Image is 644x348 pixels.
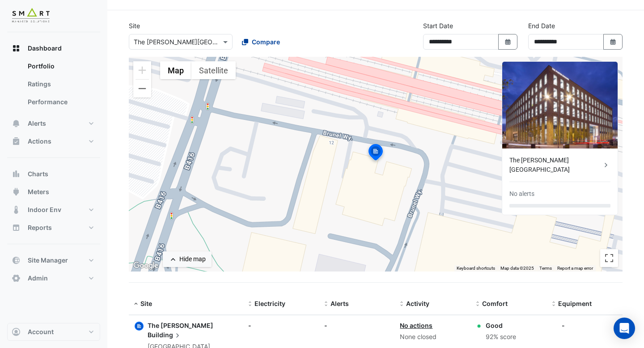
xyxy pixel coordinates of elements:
button: Hide map [163,251,212,267]
span: Compare [252,37,280,47]
button: Show street map [160,61,191,79]
div: Hide map [179,255,206,264]
div: Dashboard [7,57,100,115]
a: Performance [21,93,100,111]
a: No actions [400,322,432,329]
button: Reports [7,219,100,237]
fa-icon: Select Date [609,38,617,46]
span: Building [148,330,182,340]
span: Site Manager [28,256,68,265]
label: End Date [528,21,555,30]
button: Admin [7,269,100,287]
label: Start Date [423,21,453,30]
app-icon: Alerts [12,119,21,128]
app-icon: Site Manager [12,256,21,265]
img: Google [131,260,161,272]
img: site-pin-selected.svg [366,143,386,164]
app-icon: Reports [12,223,21,232]
div: The [PERSON_NAME][GEOGRAPHIC_DATA] [509,156,602,174]
div: - [324,321,390,330]
div: No alerts [509,189,534,199]
span: Reports [28,223,52,232]
a: Portfolio [21,57,100,75]
button: Show satellite imagery [191,61,236,79]
button: Alerts [7,115,100,132]
button: Account [7,323,100,341]
span: Account [28,327,54,336]
div: - [248,321,314,330]
app-icon: Charts [12,170,21,178]
span: Activity [406,300,429,307]
div: Good [486,321,516,330]
a: Open this area in Google Maps (opens a new window) [131,260,161,272]
span: Alerts [28,119,46,128]
fa-icon: Select Date [504,38,512,46]
app-icon: Admin [12,274,21,283]
a: Report a map error [557,266,593,271]
img: Company Logo [11,7,51,25]
span: Dashboard [28,44,62,53]
a: Terms (opens in new tab) [539,266,552,271]
a: Ratings [21,75,100,93]
span: Actions [28,137,51,146]
span: Equipment [558,300,592,307]
button: Actions [7,132,100,150]
span: Indoor Env [28,205,61,214]
app-icon: Actions [12,137,21,146]
button: Compare [236,34,286,50]
button: Zoom in [133,61,151,79]
app-icon: Meters [12,187,21,196]
app-icon: Dashboard [12,44,21,53]
span: Site [140,300,152,307]
span: Admin [28,274,48,283]
span: The [PERSON_NAME] [148,322,213,329]
button: Toggle fullscreen view [600,249,618,267]
button: Indoor Env [7,201,100,219]
div: 92% score [486,332,516,342]
div: None closed [400,332,465,342]
button: Site Manager [7,251,100,269]
button: Charts [7,165,100,183]
div: - [562,321,565,330]
span: Meters [28,187,49,196]
span: Electricity [254,300,285,307]
button: Meters [7,183,100,201]
label: Site [129,21,140,30]
span: Comfort [482,300,508,307]
button: Dashboard [7,39,100,57]
span: Map data ©2025 [500,266,534,271]
app-icon: Indoor Env [12,205,21,214]
button: Keyboard shortcuts [457,265,495,272]
span: Charts [28,170,48,178]
span: Alerts [330,300,349,307]
div: Open Intercom Messenger [614,318,635,339]
button: Zoom out [133,80,151,98]
img: The Porter Building [502,62,618,149]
